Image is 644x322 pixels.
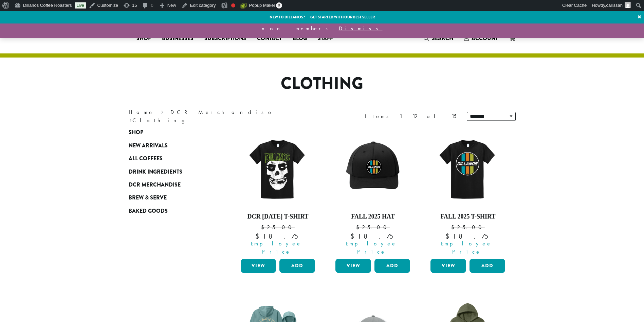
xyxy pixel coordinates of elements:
span: › [161,106,163,116]
img: DCR-Halloween-Tee-LTO-WEB-scaled.jpg [239,129,317,208]
a: Fall 2025 T-Shirt $25.00 Employee Price [429,129,507,256]
a: Baked Goods [129,205,210,218]
a: New Arrivals [129,139,210,152]
span: Shop [136,34,151,43]
div: Focus keyphrase not set [231,3,235,7]
a: Staff [312,33,338,44]
span: Businesses [162,34,194,43]
bdi: 18.75 [445,232,491,241]
bdi: 18.75 [255,232,300,241]
span: Blog [293,34,307,43]
span: $ [445,232,453,241]
a: Get started with our best seller [310,14,375,20]
div: Items 1-12 of 15 [365,112,457,120]
span: Employee Price [331,240,412,256]
span: › [129,114,132,125]
a: × [635,11,644,23]
span: 0 [276,2,282,9]
span: Baked Goods [129,207,168,215]
span: $ [350,232,357,241]
a: Shop [131,33,157,44]
span: $ [261,224,267,231]
a: Dismiss [339,25,383,32]
span: Drink Ingredients [129,168,182,176]
h1: Clothing [124,74,521,94]
span: DCR Merchandise [129,181,181,189]
a: View [430,259,466,273]
span: $ [451,224,457,231]
span: Search [432,34,453,42]
span: Contact [257,34,282,43]
span: All Coffees [129,155,163,163]
button: Add [470,259,505,273]
a: DCR [DATE] T-Shirt $25.00 Employee Price [239,129,317,256]
a: View [241,259,276,273]
nav: Breadcrumb [129,108,312,125]
a: View [335,259,371,273]
span: Shop [129,128,143,137]
a: Live [75,2,86,9]
span: Staff [318,34,333,43]
bdi: 25.00 [356,224,390,231]
a: Drink Ingredients [129,165,210,178]
span: Subscriptions [204,34,246,43]
span: Account [472,34,498,42]
span: Employee Price [236,240,317,256]
span: Employee Price [426,240,507,256]
span: Brew & Serve [129,194,167,202]
a: Shop [129,126,210,139]
bdi: 25.00 [261,224,295,231]
span: New Arrivals [129,142,168,150]
a: DCR Merchandise [129,178,210,191]
a: Fall 2025 Hat $25.00 Employee Price [334,129,412,256]
a: DCR Merchandise [170,109,273,116]
span: carissah [606,3,623,8]
a: All Coffees [129,152,210,165]
a: Brew & Serve [129,191,210,204]
img: DCR-Retro-Three-Strip-Circle-Tee-Fall-WEB-scaled.jpg [429,129,507,208]
h4: DCR [DATE] T-Shirt [239,213,317,221]
h4: Fall 2025 Hat [334,213,412,221]
span: $ [356,224,362,231]
button: Add [279,259,315,273]
span: $ [255,232,262,241]
img: DCR-Retro-Three-Strip-Circle-Patch-Trucker-Hat-Fall-WEB-scaled.jpg [334,129,412,208]
bdi: 25.00 [451,224,485,231]
button: Add [374,259,410,273]
a: Home [129,109,154,116]
bdi: 18.75 [350,232,395,241]
a: Search [418,33,459,44]
h4: Fall 2025 T-Shirt [429,213,507,221]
